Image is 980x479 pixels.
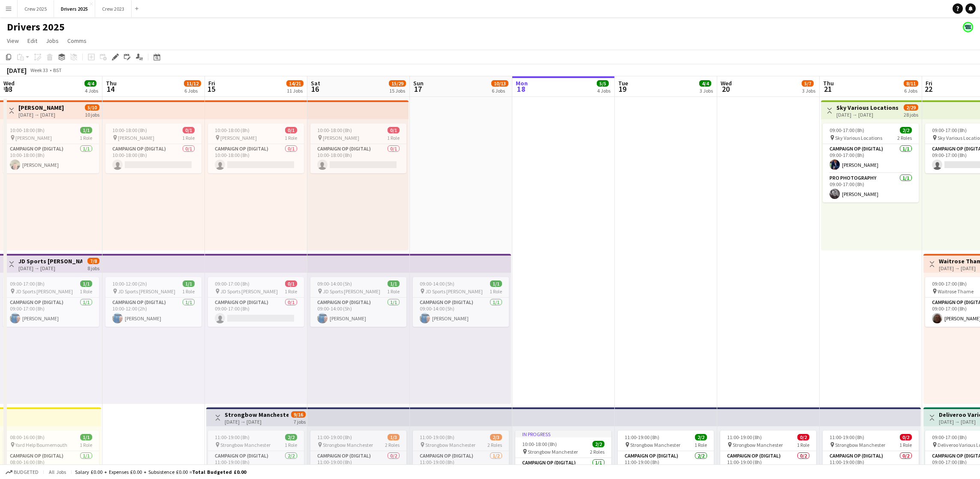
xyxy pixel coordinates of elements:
span: Strongbow Manchester [323,442,373,448]
div: BST [53,67,62,73]
div: 09:00-17:00 (8h)0/1 JD Sports [PERSON_NAME]1 RoleCampaign Op (Digital)0/109:00-17:00 (8h) [208,277,304,327]
app-card-role: Campaign Op (Digital)1/110:00-12:00 (2h)[PERSON_NAME] [105,298,201,327]
span: 18 [514,84,528,94]
span: Strongbow Manchester [220,442,271,448]
span: 1/1 [388,280,400,287]
span: All jobs [47,469,68,475]
span: 1 Role [285,135,297,141]
span: Waitrose Thame [938,288,974,295]
span: 1 Role [387,288,400,295]
span: 1/1 [80,127,92,133]
div: 3 Jobs [700,87,713,94]
span: Mon [516,79,528,87]
h3: Strongbow Manchester [225,411,289,419]
a: Jobs [42,35,62,46]
app-card-role: Campaign Op (Digital)0/110:00-18:00 (8h) [208,144,304,173]
span: 21 [822,84,834,94]
span: 1/1 [183,280,195,287]
div: 4 Jobs [85,87,98,94]
span: Sat [311,79,320,87]
span: 2/2 [900,127,912,133]
span: [PERSON_NAME] [15,135,52,141]
span: 10:00-18:00 (8h) [10,127,45,133]
span: 11/12 [184,80,201,87]
span: 09:00-14:00 (5h) [420,280,454,287]
span: 1 Role [694,442,707,448]
span: 2 Roles [487,442,502,448]
span: 0/1 [388,127,400,133]
app-job-card: 09:00-14:00 (5h)1/1 JD Sports [PERSON_NAME]1 RoleCampaign Op (Digital)1/109:00-14:00 (5h)[PERSON_... [310,277,406,327]
span: Strongbow Manchester [528,449,578,455]
span: Budgeted [14,469,39,475]
h3: [PERSON_NAME] [18,104,64,111]
button: Budgeted [4,467,40,477]
div: 6 Jobs [184,87,201,94]
span: 1 Role [80,135,92,141]
span: 14 [105,84,117,94]
span: 2 Roles [590,449,604,455]
span: 1 Role [182,135,195,141]
span: JD Sports [PERSON_NAME] [220,288,278,295]
span: 1/1 [490,280,502,287]
span: Tue [618,79,628,87]
div: 15 Jobs [389,87,406,94]
span: 0/2 [797,434,809,440]
span: 2 Roles [897,135,912,141]
span: Strongbow Manchester [835,442,885,448]
span: 0/1 [285,280,297,287]
span: Strongbow Manchester [630,442,680,448]
div: 10 jobs [85,111,99,118]
div: 11 Jobs [287,87,303,94]
app-job-card: 09:00-14:00 (5h)1/1 JD Sports [PERSON_NAME]1 RoleCampaign Op (Digital)1/109:00-14:00 (5h)[PERSON_... [413,277,509,327]
div: 6 Jobs [492,87,508,94]
div: Salary £0.00 + Expenses £0.00 + Subsistence £0.00 = [75,469,246,475]
span: 10:00-12:00 (2h) [112,280,147,287]
span: 11:00-19:00 (8h) [625,434,659,440]
span: 0/2 [900,434,912,440]
div: 09:00-17:00 (8h)2/2 Sky Various Locations2 RolesCampaign Op (Digital)1/109:00-17:00 (8h)[PERSON_N... [823,124,919,202]
span: 16 [310,84,320,94]
span: Total Budgeted £0.00 [192,469,246,475]
span: 4/4 [84,80,96,87]
span: [PERSON_NAME] [323,135,359,141]
span: 1/1 [80,434,92,440]
span: 09:00-17:00 (8h) [830,127,864,133]
div: 10:00-18:00 (8h)0/1 [PERSON_NAME]1 RoleCampaign Op (Digital)0/110:00-18:00 (8h) [208,124,304,173]
div: 4 Jobs [597,87,610,94]
a: Comms [64,35,90,46]
span: 10:00-18:00 (8h) [522,441,557,447]
app-card-role: Campaign Op (Digital)0/109:00-17:00 (8h) [208,298,304,327]
app-job-card: 10:00-18:00 (8h)0/1 [PERSON_NAME]1 RoleCampaign Op (Digital)0/110:00-18:00 (8h) [105,124,201,173]
div: 7 jobs [294,418,306,425]
span: 11:00-19:00 (8h) [215,434,250,440]
div: [DATE] → [DATE] [18,265,82,271]
a: View [3,35,22,46]
div: 28 jobs [904,111,918,118]
button: Crew 2023 [95,0,132,17]
app-job-card: 10:00-18:00 (8h)1/1 [PERSON_NAME]1 RoleCampaign Op (Digital)1/110:00-18:00 (8h)[PERSON_NAME] [3,124,99,173]
span: 09:00-17:00 (8h) [215,280,250,287]
span: 17 [412,84,424,94]
span: Strongbow Manchester [733,442,783,448]
app-card-role: Campaign Op (Digital)0/110:00-18:00 (8h) [105,144,201,173]
span: 11:00-19:00 (8h) [727,434,762,440]
h1: Drivers 2025 [7,21,65,33]
div: [DATE] [7,66,27,75]
app-user-avatar: Claire Stewart [963,22,973,32]
app-card-role: Campaign Op (Digital)1/109:00-14:00 (5h)[PERSON_NAME] [310,298,406,327]
span: 1 Role [490,288,502,295]
span: 22 [924,84,932,94]
span: 5/5 [597,80,609,87]
app-card-role: Campaign Op (Digital)1/109:00-14:00 (5h)[PERSON_NAME] [413,298,509,327]
h3: JD Sports [PERSON_NAME] [18,257,82,265]
span: JD Sports [PERSON_NAME] [425,288,483,295]
app-card-role: Campaign Op (Digital)1/109:00-17:00 (8h)[PERSON_NAME] [3,298,99,327]
app-job-card: 10:00-12:00 (2h)1/1 JD Sports [PERSON_NAME]1 RoleCampaign Op (Digital)1/110:00-12:00 (2h)[PERSON_... [105,277,201,327]
span: 1 Role [80,288,92,295]
span: 10:00-18:00 (8h) [112,127,147,133]
div: 6 Jobs [904,87,918,94]
span: 4/4 [699,80,711,87]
